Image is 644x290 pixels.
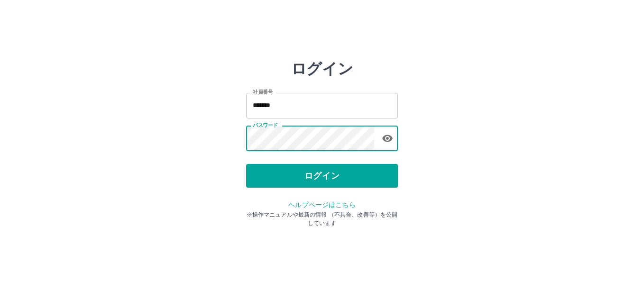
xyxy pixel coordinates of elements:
p: ※操作マニュアルや最新の情報 （不具合、改善等）を公開しています [246,210,398,227]
label: パスワード [253,122,278,129]
button: ログイン [246,164,398,188]
a: ヘルプページはこちら [288,201,355,208]
h2: ログイン [291,60,353,78]
label: 社員番号 [253,89,273,96]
